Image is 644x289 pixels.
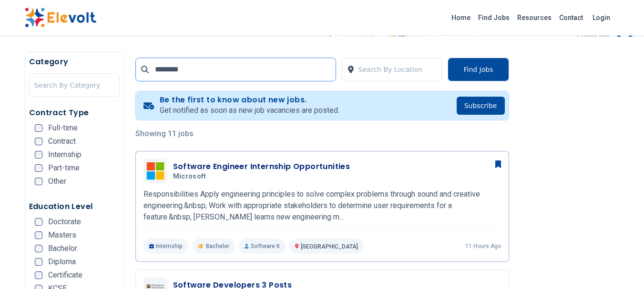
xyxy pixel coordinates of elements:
[474,10,513,25] a: Find Jobs
[35,151,42,159] input: Internship
[160,105,339,116] p: Get notified as soon as new job vacancies are posted.
[35,124,42,132] input: Full-time
[35,231,42,239] input: Masters
[448,58,509,81] button: Find Jobs
[555,10,587,25] a: Contact
[48,124,78,132] span: Full-time
[29,107,120,119] h5: Contract Type
[35,218,42,226] input: Doctorate
[596,243,644,289] iframe: Chat Widget
[587,8,616,27] a: Login
[29,201,120,212] h5: Education Level
[143,159,501,254] a: MicrosoftSoftware Engineer Internship OpportunitiesMicrosoftResponsibilities Apply engineering pr...
[239,239,286,254] p: Software It
[146,161,165,180] img: Microsoft
[448,10,474,25] a: Home
[35,164,42,172] input: Part-time
[29,56,120,68] h5: Category
[48,245,77,252] span: Bachelor
[513,10,555,25] a: Resources
[135,128,509,140] p: Showing 11 jobs
[25,8,96,28] img: Elevolt
[48,218,81,226] span: Doctorate
[48,151,82,159] span: Internship
[48,138,76,145] span: Contract
[48,178,66,185] span: Other
[173,161,350,172] h3: Software Engineer Internship Opportunities
[35,258,42,266] input: Diploma
[457,97,505,115] button: Subscribe
[35,271,42,279] input: Certificate
[173,172,206,181] span: Microsoft
[48,231,76,239] span: Masters
[35,178,42,185] input: Other
[143,239,189,254] p: Internship
[206,242,229,250] span: Bachelor
[35,138,42,145] input: Contract
[465,242,501,250] p: 11 hours ago
[48,258,76,266] span: Diploma
[48,271,82,279] span: Certificate
[143,189,501,223] p: Responsibilities Apply engineering principles to solve complex problems through sound and creativ...
[35,245,42,252] input: Bachelor
[160,95,339,105] h4: Be the first to know about new jobs.
[48,164,80,172] span: Part-time
[301,243,358,250] span: [GEOGRAPHIC_DATA]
